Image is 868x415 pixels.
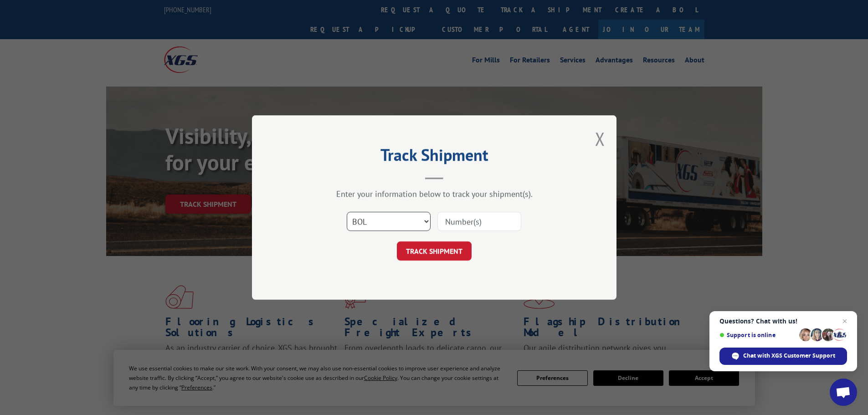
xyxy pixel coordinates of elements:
[437,212,521,231] input: Number(s)
[719,318,847,325] span: Questions? Chat with us!
[719,348,847,365] div: Chat with XGS Customer Support
[839,316,850,327] span: Close chat
[830,379,857,406] div: Open chat
[719,332,796,338] span: Support is online
[595,127,605,151] button: Close modal
[298,149,571,166] h2: Track Shipment
[298,189,571,199] div: Enter your information below to track your shipment(s).
[743,352,835,360] span: Chat with XGS Customer Support
[397,241,472,261] button: TRACK SHIPMENT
